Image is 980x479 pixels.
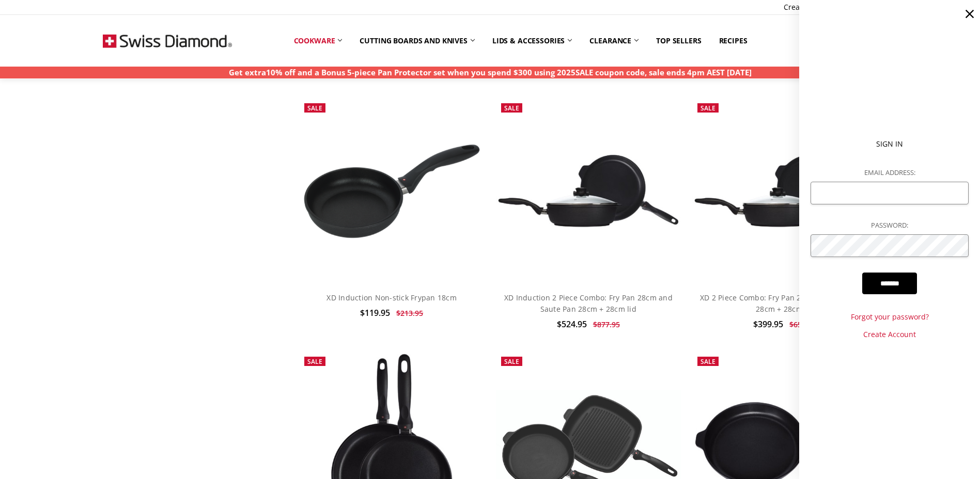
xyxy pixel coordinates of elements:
span: $877.95 [593,320,620,329]
span: Sale [504,357,519,366]
span: $399.95 [753,318,783,330]
a: Lids & Accessories [484,29,581,52]
a: XD Induction Non-stick Frypan 18cm [326,293,457,302]
label: Email Address: [811,167,968,178]
span: Sale [701,357,715,366]
a: Forgot your password? [811,311,968,323]
span: $119.95 [360,307,390,318]
span: Sale [701,104,715,113]
img: Free Shipping On Every Order [103,15,232,67]
span: Sale [307,104,322,113]
a: XD Induction 2 Piece Combo: Fry Pan 28cm and Saute Pan 28cm + 28cm lid [496,98,681,283]
span: $524.95 [557,318,587,330]
a: Clearance [581,29,647,52]
a: Top Sellers [647,29,710,52]
p: Sign In [811,138,968,150]
img: XD Induction Non-stick Frypan 18cm [299,139,484,243]
p: Get extra10% off and a Bonus 5-piece Pan Protector set when you spend $300 using 2025SALE coupon ... [229,67,752,78]
a: Create Account [811,329,968,340]
a: Cookware [285,29,351,52]
span: $659.95 [789,320,816,329]
img: XD Induction 2 Piece Combo: Fry Pan 28cm and Saute Pan 28cm + 28cm lid [496,151,681,230]
label: Password: [811,220,968,231]
a: XD 2 Piece Combo: Fry Pan 28cm and Saute Pan 28cm + 28cm lid [700,293,870,314]
a: XD Induction 2 Piece Combo: Fry Pan 28cm and Saute Pan 28cm + 28cm lid [504,293,673,314]
a: Cutting boards and knives [351,29,484,52]
a: XD 2 Piece Combo: Fry Pan 28cm and Saute Pan 28cm + 28cm lid [692,98,877,283]
span: Sale [307,357,322,366]
img: XD 2 Piece Combo: Fry Pan 28cm and Saute Pan 28cm + 28cm lid [692,151,877,230]
a: Recipes [710,29,756,52]
span: Sale [504,104,519,113]
a: XD Induction Non-stick Frypan 18cm [299,98,484,283]
span: $213.95 [396,308,423,318]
